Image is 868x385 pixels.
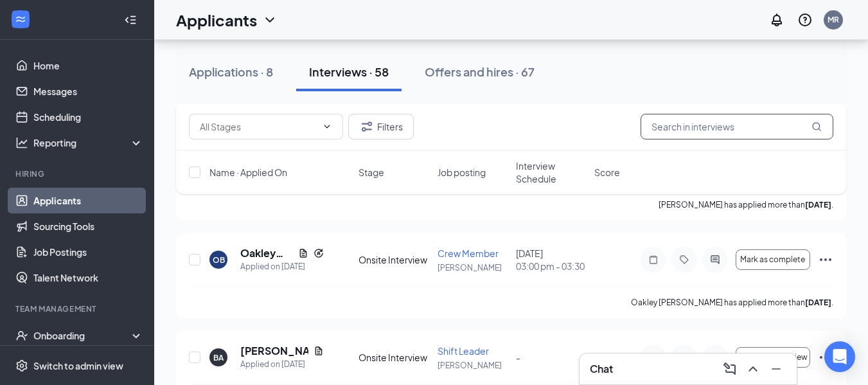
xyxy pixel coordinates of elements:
a: Home [33,53,143,78]
button: Schedule interview [736,347,810,368]
svg: Filter [359,119,375,134]
svg: Tag [677,352,692,363]
svg: Tag [677,255,692,265]
button: Minimize [766,359,786,379]
div: MR [828,14,839,25]
svg: Minimize [768,361,784,377]
div: Open Intercom Messenger [824,341,855,372]
div: BA [213,352,224,363]
span: Mark as complete [740,255,805,264]
input: All Stages [200,120,317,134]
a: Messages [33,78,143,104]
span: - [516,352,520,363]
a: Talent Network [33,265,143,291]
svg: UserCheck [15,329,28,342]
div: Applications · 8 [189,64,273,80]
div: Interviews · 58 [309,64,389,80]
span: Shift Leader [438,345,489,357]
h5: [PERSON_NAME] [240,344,308,358]
h5: Oakley [PERSON_NAME] [240,246,293,260]
svg: Notifications [769,12,784,28]
svg: Note [646,352,661,363]
div: Offers and hires · 67 [425,64,535,80]
svg: Ellipses [818,350,833,365]
div: Onsite Interview [359,351,429,364]
b: [DATE] [805,298,831,307]
div: Hiring [15,168,141,179]
button: ChevronUp [743,359,763,379]
div: Applied on [DATE] [240,358,324,371]
svg: MagnifyingGlass [811,121,822,132]
a: Job Postings [33,239,143,265]
div: Team Management [15,303,141,314]
p: Oakley [PERSON_NAME] has applied more than . [631,297,833,308]
svg: Document [298,248,308,258]
svg: WorkstreamLogo [14,13,27,26]
span: 03:00 pm - 03:30 pm [516,260,587,273]
svg: Analysis [15,136,28,149]
div: Switch to admin view [33,359,123,372]
a: Scheduling [33,104,143,130]
button: Filter Filters [348,114,414,139]
svg: Reapply [314,248,324,258]
svg: ChevronDown [322,121,332,132]
div: Onboarding [33,329,132,342]
input: Search in interviews [641,114,833,139]
svg: QuestionInfo [797,12,813,28]
span: Stage [359,166,384,179]
svg: ComposeMessage [722,361,738,377]
svg: Settings [15,359,28,372]
svg: ActiveChat [707,352,723,363]
svg: ActiveChat [707,255,723,265]
h1: Applicants [176,9,257,31]
p: [PERSON_NAME] [438,360,508,371]
svg: Collapse [124,13,137,26]
div: [DATE] [516,247,587,273]
span: Interview Schedule [516,159,587,185]
svg: Ellipses [818,252,833,267]
span: Crew Member [438,247,499,259]
svg: ChevronDown [262,12,278,28]
div: OB [213,255,225,265]
p: [PERSON_NAME] [438,262,508,273]
a: Applicants [33,188,143,213]
svg: ChevronUp [745,361,761,377]
div: Onsite Interview [359,253,429,266]
h3: Chat [590,362,613,376]
span: Name · Applied On [209,166,287,179]
span: Job posting [438,166,486,179]
svg: Document [314,346,324,356]
button: ComposeMessage [720,359,740,379]
div: Applied on [DATE] [240,260,324,273]
div: Reporting [33,136,144,149]
a: Sourcing Tools [33,213,143,239]
span: Score [594,166,620,179]
button: Mark as complete [736,249,810,270]
svg: Note [646,255,661,265]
